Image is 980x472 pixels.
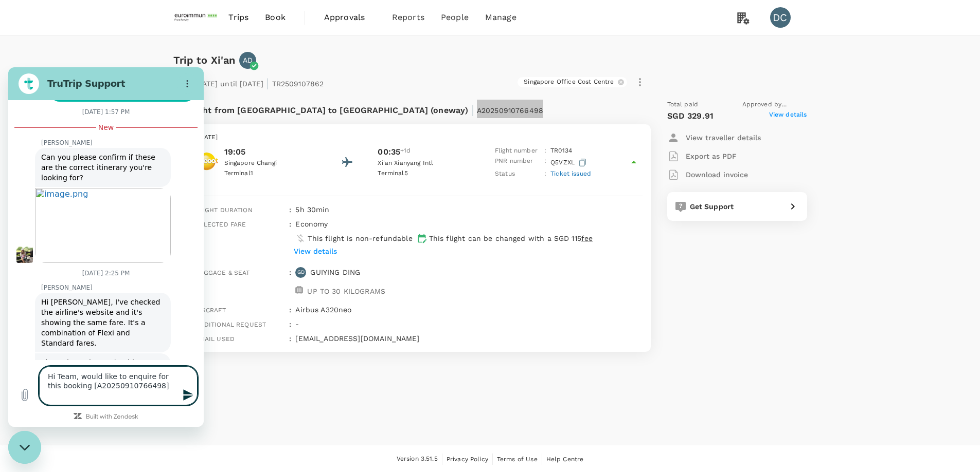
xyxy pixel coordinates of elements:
[686,169,748,180] p: Download invoice
[33,290,156,311] span: Please let us know should you need further assistance.
[392,11,424,24] span: Reports
[324,11,376,24] span: Approvals
[546,456,584,463] span: Help Centre
[544,169,546,179] p: :
[686,133,761,143] p: View traveller details
[78,347,130,353] a: Built with Zendesk: Visit the Zendesk website in a new tab
[33,85,156,116] span: Can you please confirm if these are the correct itinerary you're looking for?
[285,263,291,300] div: :
[550,156,589,169] p: Q5VZXL
[397,454,438,464] span: Version 3.51.5
[33,216,195,224] p: [PERSON_NAME]
[477,106,543,115] span: A20250910766498
[690,202,734,211] span: Get Support
[27,121,163,196] a: Image shared. Ask your agent for more context, if required. Open in new tab.
[294,246,337,256] p: View details
[429,233,593,243] p: This flight can be changed with a SGD 115
[6,317,27,338] button: Upload file
[686,151,737,161] p: Export as PDF
[297,269,305,276] p: GD
[8,67,204,427] iframe: Messaging window
[27,121,163,196] img: image.png
[266,76,269,90] span: |
[550,170,591,177] span: Ticket issued
[769,110,807,122] span: View details
[173,52,236,68] h6: Trip to Xi'an
[471,103,474,117] span: |
[667,128,761,147] button: View traveller details
[518,77,627,87] div: Singapore Office Cost Centre
[295,219,328,229] p: economy
[33,230,156,281] span: Hi [PERSON_NAME], I've checked the airline's website and it's showing the same fare. It's a combi...
[495,146,540,156] p: Flight number
[173,6,221,29] img: EUROIMMUN (South East Asia) Pte. Ltd.
[295,333,642,344] p: [EMAIL_ADDRESS][DOMAIN_NAME]
[544,146,546,156] p: :
[495,169,540,179] p: Status
[295,286,303,294] img: baggage-icon
[224,158,317,168] p: Singapore Changi
[291,243,340,259] button: View details
[285,200,291,215] div: :
[224,146,317,158] p: 19:05
[581,234,593,242] span: fee
[198,151,218,172] img: Scoot
[495,156,540,169] p: PNR number
[518,78,620,86] span: Singapore Office Cost Centre
[285,215,291,263] div: :
[224,168,317,179] p: Terminal 1
[195,221,246,228] span: Selected fare
[378,146,400,158] p: 00:35
[667,110,714,122] p: SGD 329.91
[31,299,189,338] textarea: Hi Team, would like to enquire for this booking [A20250910766498]
[485,11,516,24] span: Manage
[285,300,291,315] div: :
[378,158,470,168] p: Xi'an Xianyang Intl
[497,456,538,463] span: Terms of Use
[310,267,360,277] p: GUIYING DING
[308,233,412,243] p: This flight is non-refundable
[285,315,291,329] div: :
[447,454,488,465] a: Privacy Policy
[291,300,642,315] div: Airbus A320neo
[295,204,642,215] p: 5h 30min
[447,456,488,463] span: Privacy Policy
[169,317,189,338] button: Send message
[400,146,411,158] span: +1d
[770,7,791,28] div: DC
[74,202,122,210] p: [DATE] 2:25 PM
[195,269,250,276] span: Baggage & seat
[195,307,226,314] span: Aircraft
[550,146,572,156] p: TR 0134
[228,11,248,24] span: Trips
[307,286,385,296] p: UP TO 30 KILOGRAMS
[667,165,748,184] button: Download invoice
[378,168,470,179] p: Terminal 5
[33,71,195,80] p: [PERSON_NAME]
[8,431,41,464] iframe: Button to launch messaging window, conversation in progress
[195,206,253,214] span: Flight duration
[188,100,544,118] p: Flight from [GEOGRAPHIC_DATA] to [GEOGRAPHIC_DATA] (oneway)
[173,73,324,91] p: From [DATE] until [DATE] TR2509107862
[497,454,538,465] a: Terms of Use
[544,156,546,169] p: :
[195,335,235,343] span: Email used
[667,147,737,165] button: Export as PDF
[742,100,807,110] span: Approved by
[291,315,642,329] div: -
[546,454,584,465] a: Help Centre
[195,321,266,328] span: Additional request
[285,329,291,344] div: :
[667,100,699,110] span: Total paid
[441,11,469,24] span: People
[265,11,286,24] span: Book
[243,55,253,65] p: AD
[198,133,640,143] p: [DATE]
